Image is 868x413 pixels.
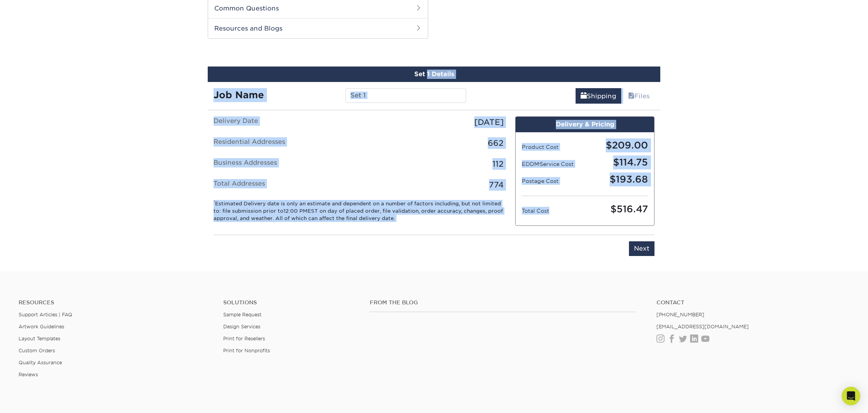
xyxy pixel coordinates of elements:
a: Shipping [576,88,621,104]
a: Custom Orders [19,348,55,353]
div: $209.00 [585,138,654,152]
label: Total Cost [522,207,585,215]
a: Files [623,88,654,104]
h4: Solutions [223,299,358,306]
label: Delivery Date [208,116,359,128]
h2: Resources and Blogs [208,18,428,38]
input: Enter a job name [345,88,466,103]
a: Quality Assurance [19,360,62,365]
div: $516.47 [585,202,654,216]
div: $114.75 [585,155,654,169]
a: Reviews [19,372,38,377]
span: files [628,92,634,100]
div: Set 1 Details [208,67,660,82]
label: Total Addresses [208,179,359,191]
iframe: Google Customer Reviews [2,389,66,410]
a: Print for Nonprofits [223,348,270,353]
div: Open Intercom Messenger [842,387,860,405]
div: 662 [359,137,509,149]
a: Design Services [223,324,260,329]
label: Residential Addresses [208,137,359,149]
a: Support Articles | FAQ [19,312,72,317]
div: [DATE] [359,116,509,128]
label: Business Addresses [208,158,359,170]
strong: Job Name [214,89,264,101]
div: 774 [359,179,509,191]
div: Delivery & Pricing [516,117,654,132]
a: Layout Templates [19,336,60,341]
small: Estimated Delivery date is only an estimate and dependent on a number of factors including, but n... [214,200,504,222]
div: $193.68 [585,172,654,186]
a: Sample Request [223,312,261,317]
a: Contact [656,299,849,306]
h4: From the Blog [370,299,636,306]
label: EDDM Service Cost [522,160,585,168]
a: [PHONE_NUMBER] [656,312,704,317]
span: 12:00 PM [284,208,308,214]
div: 112 [359,158,509,170]
input: Next [629,241,654,256]
label: Product Cost [522,143,585,151]
span: shipping [581,92,587,100]
label: Postage Cost [522,177,585,185]
span: ® [539,163,540,165]
a: Artwork Guidelines [19,324,64,329]
a: [EMAIL_ADDRESS][DOMAIN_NAME] [656,324,749,329]
a: Print for Resellers [223,336,265,341]
h4: Resources [19,299,212,306]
